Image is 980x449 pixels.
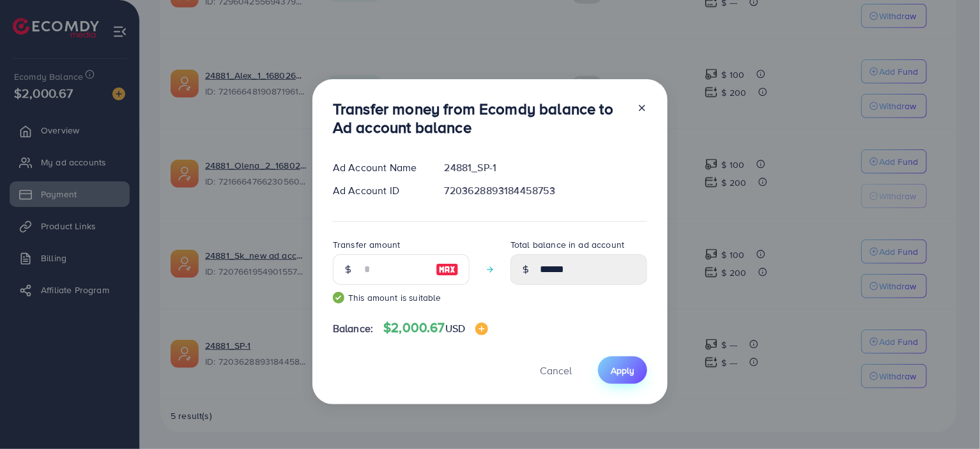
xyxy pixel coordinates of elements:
span: Apply [611,364,634,377]
div: 24881_SP-1 [434,160,657,175]
div: 7203628893184458753 [434,183,657,198]
span: USD [445,321,465,335]
label: Transfer amount [333,238,400,251]
span: Cancel [540,363,572,377]
button: Apply [598,356,647,384]
span: Balance: [333,321,373,336]
label: Total balance in ad account [510,238,624,251]
div: Ad Account Name [323,160,434,175]
img: image [475,323,488,335]
img: image [436,262,459,277]
h3: Transfer money from Ecomdy balance to Ad account balance [333,100,627,137]
small: This amount is suitable [333,291,470,304]
div: Ad Account ID [323,183,434,198]
button: Cancel [524,356,588,384]
img: guide [333,292,344,303]
iframe: Chat [926,392,970,439]
h4: $2,000.67 [383,320,488,336]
